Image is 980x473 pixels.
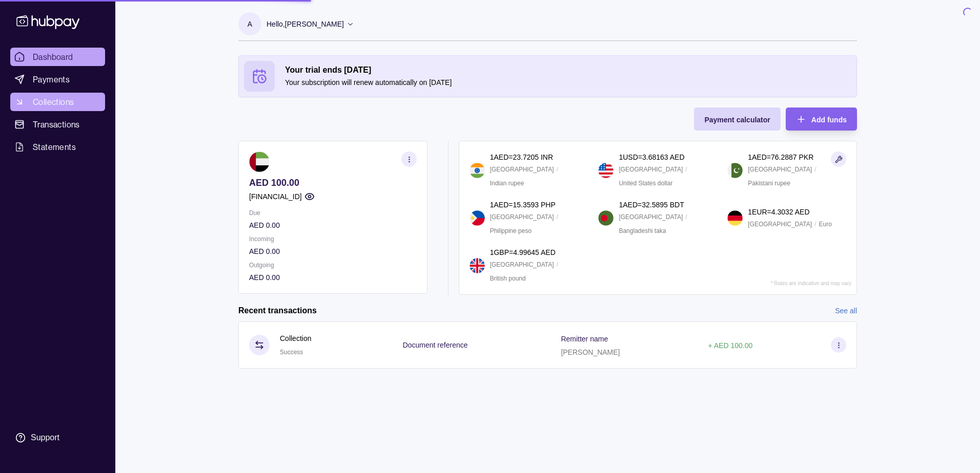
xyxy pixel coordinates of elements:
p: United States dollar [619,178,672,189]
p: / [685,211,687,223]
p: 1 USD = 3.68163 AED [619,152,684,163]
img: gb [469,258,485,273]
p: Remitter name [561,335,608,343]
p: Philippine peso [490,225,532,236]
a: Transactions [10,115,105,134]
img: pk [727,163,743,178]
h2: Recent transactions [238,305,317,316]
p: Collection [280,333,311,344]
p: Your subscription will renew automatically on [DATE] [285,77,851,88]
p: Pakistani rupee [748,178,790,189]
p: 1 EUR = 4.3032 AED [748,206,809,218]
p: AED 0.00 [249,220,417,231]
span: Payment calculator [704,116,770,124]
p: [GEOGRAPHIC_DATA] [619,164,683,175]
p: AED 0.00 [249,246,417,257]
p: Euro [819,219,831,230]
div: Support [31,432,59,443]
p: * Rates are indicative and may vary [771,281,851,286]
p: 1 GBP = 4.99645 AED [490,247,556,258]
span: Statements [33,141,76,153]
p: [GEOGRAPHIC_DATA] [490,259,554,270]
p: [GEOGRAPHIC_DATA] [490,211,554,223]
p: 1 AED = 23.7205 INR [490,152,553,163]
p: / [557,211,558,223]
p: [GEOGRAPHIC_DATA] [748,164,812,175]
a: Support [10,427,105,448]
p: / [557,259,558,270]
span: Payments [33,73,70,85]
p: Indian rupee [490,178,524,189]
span: Add funds [811,116,847,124]
p: Document reference [403,341,468,349]
img: ae [249,152,270,172]
span: Dashboard [33,51,73,63]
p: [GEOGRAPHIC_DATA] [490,164,554,175]
p: / [814,219,816,230]
img: bd [598,210,614,226]
p: Hello, [PERSON_NAME] [267,18,344,30]
a: Collections [10,93,105,111]
p: AED 100.00 [249,177,417,188]
p: [PERSON_NAME] [561,348,620,356]
p: / [814,164,816,175]
p: British pound [490,273,526,284]
p: [GEOGRAPHIC_DATA] [619,211,683,223]
p: 1 AED = 15.3593 PHP [490,199,556,210]
a: Statements [10,138,105,156]
p: Outgoing [249,260,417,271]
img: us [598,163,614,178]
span: Success [280,349,303,356]
p: + AED 100.00 [708,341,752,350]
img: de [727,210,743,226]
p: Due [249,207,417,219]
a: Payments [10,70,105,89]
p: 1 AED = 32.5895 BDT [619,199,684,210]
p: [GEOGRAPHIC_DATA] [748,219,812,230]
p: AED 0.00 [249,272,417,283]
p: Incoming [249,233,417,245]
p: / [557,164,558,175]
p: 1 AED = 76.2887 PKR [748,152,813,163]
p: Bangladeshi taka [619,225,666,236]
span: Transactions [33,118,80,131]
a: See all [835,305,857,316]
h2: Your trial ends [DATE] [285,64,851,76]
a: Dashboard [10,48,105,66]
p: [FINANCIAL_ID] [249,191,302,202]
p: A [248,18,252,30]
img: ph [469,210,485,226]
p: / [685,164,687,175]
button: Add funds [786,107,857,131]
span: Collections [33,96,74,108]
button: Payment calculator [694,107,780,131]
img: in [469,163,485,178]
